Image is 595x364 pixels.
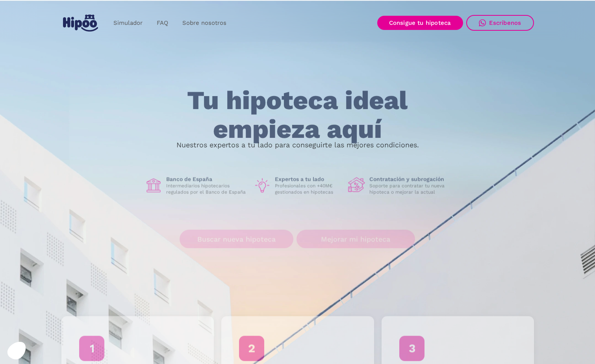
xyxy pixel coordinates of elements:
[180,230,293,249] a: Buscar nueva hipoteca
[106,15,150,31] a: Simulador
[148,86,447,143] h1: Tu hipoteca ideal empieza aquí
[150,15,175,31] a: FAQ
[175,15,234,31] a: Sobre nosotros
[369,183,450,195] p: Soporte para contratar tu nueva hipoteca o mejorar la actual
[275,183,342,195] p: Profesionales con +40M€ gestionados en hipotecas
[166,176,247,183] h1: Banco de España
[166,183,247,195] p: Intermediarios hipotecarios regulados por el Banco de España
[176,142,419,148] p: Nuestros expertos a tu lado para conseguirte las mejores condiciones.
[369,176,450,183] h1: Contratación y subrogación
[489,19,521,26] div: Escríbenos
[297,230,415,249] a: Mejorar mi hipoteca
[61,11,100,35] a: home
[275,176,342,183] h1: Expertos a tu lado
[466,15,534,31] a: Escríbenos
[377,16,463,30] a: Consigue tu hipoteca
